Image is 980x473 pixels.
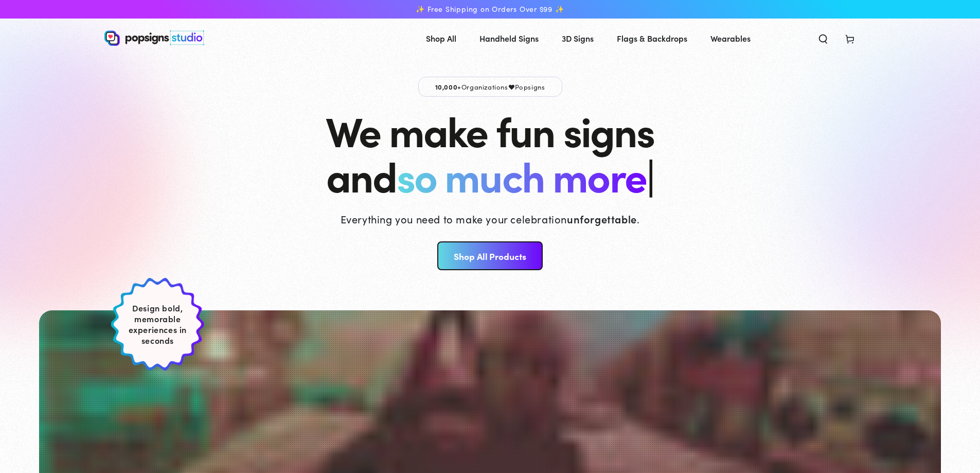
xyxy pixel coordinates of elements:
span: 10,000+ [435,82,461,91]
a: Shop All Products [437,241,543,270]
h1: We make fun signs and [326,107,654,198]
a: 3D Signs [554,25,601,52]
a: Flags & Backdrops [609,25,695,52]
span: Flags & Backdrops [617,31,687,46]
a: Handheld Signs [472,25,546,52]
span: | [646,146,654,204]
a: Shop All [418,25,464,52]
span: Handheld Signs [479,31,539,46]
p: Organizations Popsigns [418,77,562,97]
span: 3D Signs [562,31,594,46]
strong: unforgettable [567,212,637,226]
span: Wearables [710,31,751,46]
p: Everything you need to make your celebration . [341,212,640,226]
span: so much more [397,146,646,203]
summary: Search our site [810,27,836,49]
span: Shop All [426,31,456,46]
span: ✨ Free Shipping on Orders Over $99 ✨ [416,5,564,14]
a: Wearables [703,25,758,52]
img: Popsigns Studio [104,30,204,46]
